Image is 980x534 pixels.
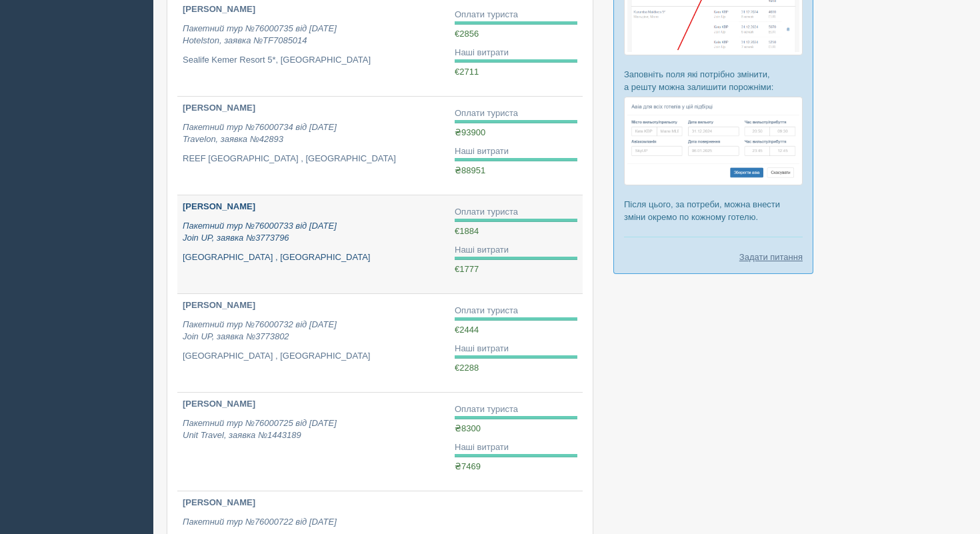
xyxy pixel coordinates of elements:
span: €2856 [455,29,479,39]
i: Пакетний тур №76000733 від [DATE] Join UP, заявка №3773796 [183,221,337,243]
a: [PERSON_NAME] Пакетний тур №76000732 від [DATE]Join UP, заявка №3773802 [GEOGRAPHIC_DATA] , [GEOG... [177,294,449,392]
a: Задати питання [739,251,803,263]
div: Наші витрати [455,244,577,257]
i: Пакетний тур №76000722 від [DATE] [183,517,337,527]
b: [PERSON_NAME] [183,300,255,310]
b: [PERSON_NAME] [183,201,255,211]
p: [GEOGRAPHIC_DATA] , [GEOGRAPHIC_DATA] [183,350,444,363]
p: [GEOGRAPHIC_DATA] , [GEOGRAPHIC_DATA] [183,251,444,264]
span: €2711 [455,67,479,77]
b: [PERSON_NAME] [183,399,255,409]
span: ₴7469 [455,461,481,471]
span: ₴8300 [455,423,481,433]
div: Оплати туриста [455,9,577,21]
b: [PERSON_NAME] [183,103,255,113]
p: Заповніть поля які потрібно змінити, а решту можна залишити порожніми: [624,68,803,93]
p: Sealife Kemer Resort 5*, [GEOGRAPHIC_DATA] [183,54,444,67]
div: Оплати туриста [455,305,577,317]
div: Оплати туриста [455,206,577,219]
i: Пакетний тур №76000725 від [DATE] Unit Travel, заявка №1443189 [183,418,337,441]
span: €2288 [455,363,479,373]
a: [PERSON_NAME] Пакетний тур №76000733 від [DATE]Join UP, заявка №3773796 [GEOGRAPHIC_DATA] , [GEOG... [177,195,449,293]
p: Після цього, за потреби, можна внести зміни окремо по кожному готелю. [624,198,803,223]
div: Наші витрати [455,441,577,454]
a: [PERSON_NAME] Пакетний тур №76000734 від [DATE]Travelon, заявка №42893 REEF [GEOGRAPHIC_DATA] , [... [177,97,449,195]
span: €2444 [455,325,479,335]
div: Наші витрати [455,145,577,158]
i: Пакетний тур №76000734 від [DATE] Travelon, заявка №42893 [183,122,337,145]
b: [PERSON_NAME] [183,4,255,14]
i: Пакетний тур №76000732 від [DATE] Join UP, заявка №3773802 [183,319,337,342]
div: Наші витрати [455,343,577,355]
div: Оплати туриста [455,107,577,120]
p: REEF [GEOGRAPHIC_DATA] , [GEOGRAPHIC_DATA] [183,153,444,165]
span: ₴88951 [455,165,485,175]
div: Наші витрати [455,47,577,59]
div: Оплати туриста [455,403,577,416]
span: ₴93900 [455,127,485,137]
b: [PERSON_NAME] [183,497,255,507]
span: €1884 [455,226,479,236]
img: %D0%BF%D1%96%D0%B4%D0%B1%D1%96%D1%80%D0%BA%D0%B0-%D0%B0%D0%B2%D1%96%D0%B0-2-%D1%81%D1%80%D0%BC-%D... [624,97,803,185]
a: [PERSON_NAME] Пакетний тур №76000725 від [DATE]Unit Travel, заявка №1443189 [177,393,449,491]
i: Пакетний тур №76000735 від [DATE] Hotelston, заявка №TF7085014 [183,23,337,46]
span: €1777 [455,264,479,274]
